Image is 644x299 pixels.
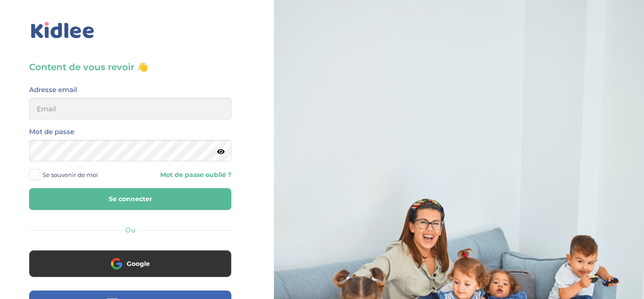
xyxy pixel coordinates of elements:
[111,258,122,269] img: google.png
[125,226,136,234] span: Ou
[29,98,231,119] input: Email
[127,259,150,268] span: Google
[29,61,231,73] h3: Content de vous revoir 👋
[29,188,231,210] button: Se connecter
[29,20,96,41] img: logo_kidlee_bleu
[29,126,74,138] label: Mot de passe
[29,84,77,96] label: Adresse email
[137,171,231,179] a: Mot de passe oublié ?
[29,250,231,277] button: Google
[43,169,98,181] span: Se souvenir de moi
[29,265,231,274] a: Google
